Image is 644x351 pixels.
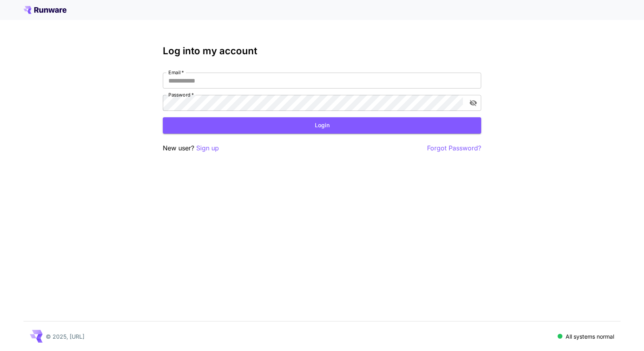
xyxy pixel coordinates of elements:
[163,45,481,57] h3: Log into my account
[163,143,219,153] p: New user?
[427,143,481,153] button: Forgot Password?
[466,96,480,110] button: toggle password visibility
[168,69,184,76] label: Email
[163,117,481,134] button: Login
[46,332,84,341] p: © 2025, [URL]
[168,91,194,98] label: Password
[566,332,614,341] p: All systems normal
[196,143,219,153] button: Sign up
